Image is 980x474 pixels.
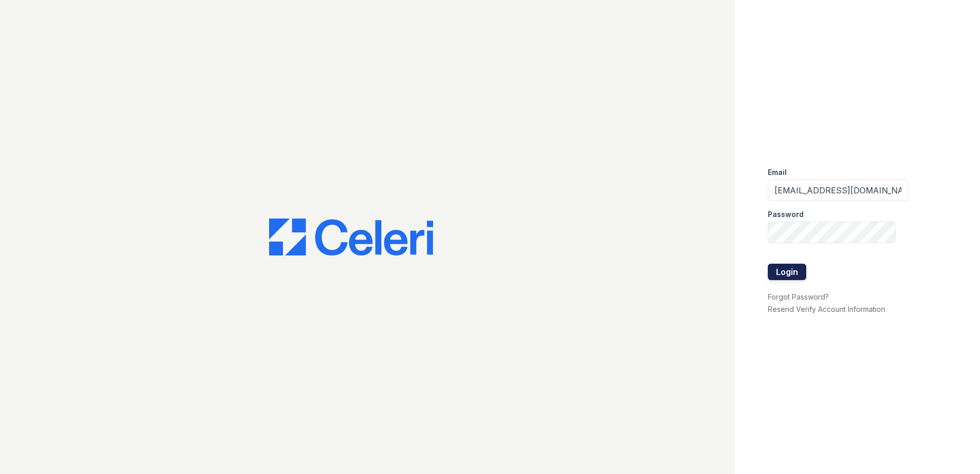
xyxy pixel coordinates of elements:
[768,209,804,220] label: Password
[269,219,433,255] img: CE_Logo_Blue-a8612792a0a2168367f1c8372b55b34899dd931a85d93a1a3d3e32e68fde9ad4.png
[768,167,787,177] label: Email
[768,292,829,301] a: Forgot Password?
[768,305,885,313] a: Resend Verify Account Information
[768,264,806,280] button: Login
